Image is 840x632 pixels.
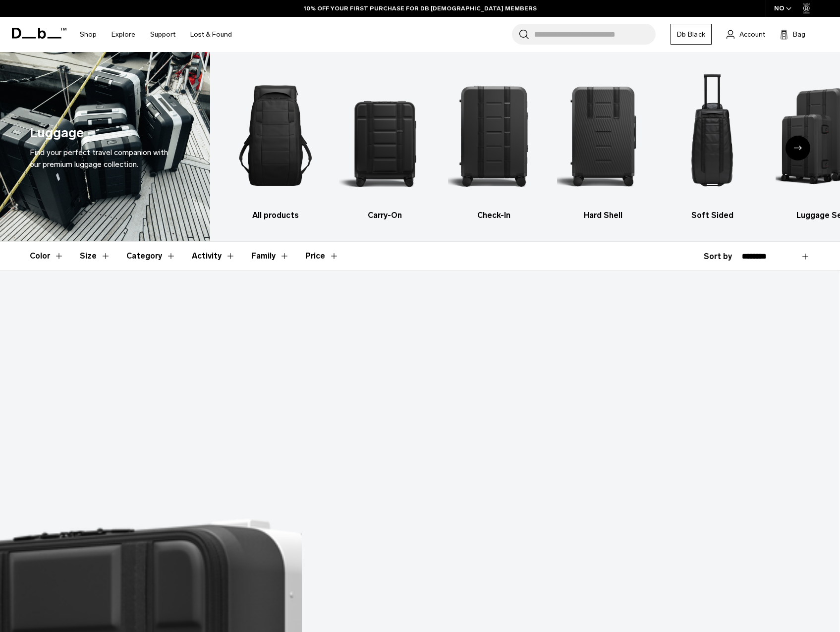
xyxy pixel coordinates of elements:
[230,67,322,205] img: Db
[785,136,810,160] div: Next slide
[448,210,540,221] h3: Check-In
[557,67,649,205] img: Db
[666,67,758,221] a: Db Soft Sided
[30,242,64,270] button: Toggle Filter
[666,210,758,221] h3: Soft Sided
[30,123,84,143] h1: Luggage
[150,17,175,52] a: Support
[793,29,805,40] span: Bag
[666,67,758,205] img: Db
[72,17,239,52] nav: Main Navigation
[190,17,232,52] a: Lost & Found
[304,4,537,13] a: 10% OFF YOUR FIRST PURCHASE FOR DB [DEMOGRAPHIC_DATA] MEMBERS
[557,67,649,221] a: Db Hard Shell
[448,67,540,205] img: Db
[80,17,97,52] a: Shop
[80,242,111,270] button: Toggle Filter
[448,67,540,221] li: 3 / 6
[339,67,431,221] a: Db Carry-On
[192,242,235,270] button: Toggle Filter
[305,242,339,270] button: Toggle Price
[557,67,649,221] li: 4 / 6
[230,210,322,221] h3: All products
[251,242,289,270] button: Toggle Filter
[739,29,765,40] span: Account
[230,67,322,221] li: 1 / 6
[112,17,135,52] a: Explore
[339,210,431,221] h3: Carry-On
[727,28,765,40] a: Account
[339,67,431,221] li: 2 / 6
[30,148,168,169] span: Find your perfect travel companion with our premium luggage collection.
[666,67,758,221] li: 5 / 6
[230,67,322,221] a: Db All products
[448,67,540,221] a: Db Check-In
[557,210,649,221] h3: Hard Shell
[671,24,712,45] a: Db Black
[339,67,431,205] img: Db
[780,28,805,40] button: Bag
[126,242,176,270] button: Toggle Filter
